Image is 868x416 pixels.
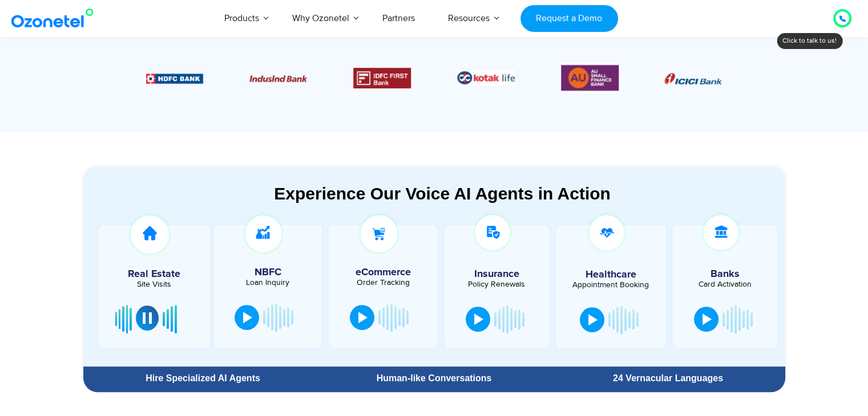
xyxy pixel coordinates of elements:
h5: Insurance [450,269,543,279]
div: Hire Specialized AI Agents [89,374,317,383]
div: Card Activation [679,280,772,288]
img: Picture26.jpg [457,70,515,86]
div: 6 / 6 [561,63,619,93]
h5: NBFC [219,267,316,278]
div: 5 / 6 [457,70,515,86]
div: Appointment Booking [564,281,657,289]
div: Experience Our Voice AI Agents in Action [95,183,790,203]
img: Picture9.png [146,74,203,83]
div: 1 / 6 [665,71,722,85]
h5: Healthcare [564,270,657,280]
img: Picture10.png [249,75,307,82]
img: Picture8.png [665,73,722,84]
div: Loan Inquiry [219,279,316,287]
div: Image Carousel [146,63,722,93]
div: Order Tracking [334,279,431,287]
a: Request a Demo [520,5,618,32]
div: 4 / 6 [353,68,411,88]
div: 2 / 6 [146,71,203,85]
h5: Real Estate [104,269,204,279]
div: Policy Renewals [450,280,543,288]
h5: Banks [679,269,772,279]
img: Picture13.png [561,63,619,93]
img: Picture12.png [353,68,411,88]
h5: eCommerce [334,267,431,278]
div: Human-like Conversations [322,374,545,383]
div: Site Visits [104,280,204,288]
div: 3 / 6 [249,71,307,85]
div: 24 Vernacular Languages [556,374,779,383]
